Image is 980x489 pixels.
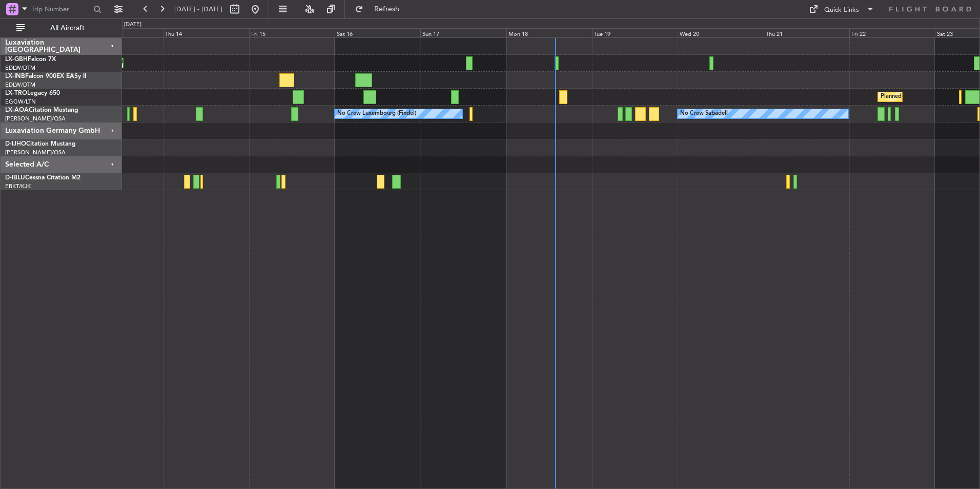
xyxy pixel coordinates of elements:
a: D-IJHOCitation Mustang [5,141,76,147]
div: No Crew Sabadell [680,106,728,121]
div: Quick Links [824,5,859,15]
a: LX-INBFalcon 900EX EASy II [5,73,86,79]
div: Thu 14 [163,28,249,37]
span: LX-TRO [5,90,27,96]
span: LX-INB [5,73,25,79]
a: EDLW/DTM [5,64,35,72]
a: LX-TROLegacy 650 [5,90,60,96]
div: Tue 19 [592,28,678,37]
a: EGGW/LTN [5,98,36,106]
div: Sat 16 [335,28,420,37]
button: Refresh [350,1,412,17]
div: Fri 15 [249,28,335,37]
span: D-IJHO [5,141,26,147]
span: Refresh [365,6,409,13]
a: LX-AOACitation Mustang [5,107,78,113]
a: EBKT/KJK [5,182,31,190]
a: EDLW/DTM [5,81,35,89]
div: Wed 20 [678,28,763,37]
a: LX-GBHFalcon 7X [5,56,56,63]
div: Thu 21 [764,28,849,37]
div: [DATE] [124,21,141,29]
div: Sun 17 [420,28,506,37]
a: [PERSON_NAME]/QSA [5,115,66,123]
input: Trip Number [31,2,90,17]
div: Fri 22 [849,28,935,37]
div: No Crew Luxembourg (Findel) [337,106,416,121]
span: LX-GBH [5,56,28,63]
a: [PERSON_NAME]/QSA [5,149,66,156]
div: Mon 18 [506,28,592,37]
a: D-IBLUCessna Citation M2 [5,175,80,181]
span: [DATE] - [DATE] [174,5,222,14]
span: All Aircraft [27,25,108,32]
span: D-IBLU [5,175,25,181]
button: Quick Links [804,1,880,17]
span: LX-AOA [5,107,29,113]
button: All Aircraft [11,20,111,36]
